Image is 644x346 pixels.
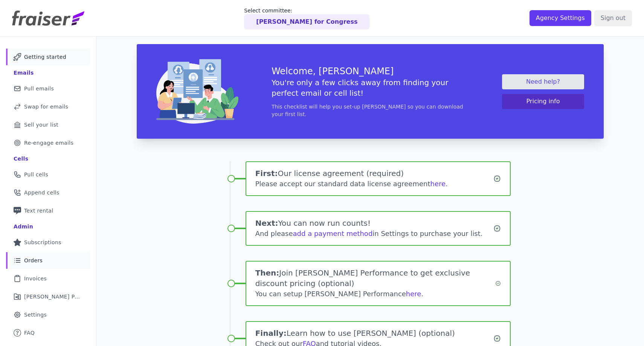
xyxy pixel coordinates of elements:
span: Then: [255,268,279,277]
span: Orders [24,257,43,264]
a: add a payment method [293,230,373,237]
div: You can setup [PERSON_NAME] Performance . [255,289,495,299]
span: Append cells [24,189,60,196]
a: Subscriptions [6,234,90,251]
span: Pull emails [24,85,54,92]
h1: Join [PERSON_NAME] Performance to get exclusive discount pricing (optional) [255,268,495,289]
span: Pull cells [24,171,48,178]
h1: Learn how to use [PERSON_NAME] (optional) [255,328,494,338]
span: Re-engage emails [24,139,73,147]
div: Admin [14,223,33,230]
input: Sign out [594,10,632,26]
a: Append cells [6,184,90,201]
a: Settings [6,306,90,323]
h1: You can now run counts! [255,218,494,228]
img: Fraiser Logo [12,11,84,26]
button: Pricing info [502,94,584,109]
span: Swap for emails [24,103,68,110]
a: Getting started [6,49,90,65]
span: Invoices [24,275,47,282]
span: First: [255,169,278,178]
a: Text rental [6,202,90,219]
h3: Welcome, [PERSON_NAME] [272,65,469,77]
span: Text rental [24,207,53,214]
span: Finally: [255,329,287,338]
h5: You're only a few clicks away from finding your perfect email or cell list! [272,77,469,98]
a: Sell your list [6,116,90,133]
span: [PERSON_NAME] Performance [24,293,81,300]
input: Agency Settings [530,10,591,26]
a: Invoices [6,270,90,287]
span: FAQ [24,329,35,337]
a: Pull emails [6,80,90,97]
div: Emails [14,69,34,77]
div: Please accept our standard data license agreement [255,179,494,189]
span: Getting started [24,53,66,61]
span: Next: [255,219,278,228]
span: Settings [24,311,47,318]
a: Swap for emails [6,98,90,115]
a: Orders [6,252,90,269]
div: Cells [14,155,28,162]
a: Pull cells [6,166,90,183]
p: [PERSON_NAME] for Congress [256,17,357,26]
div: And please in Settings to purchase your list. [255,228,494,239]
span: Subscriptions [24,239,61,246]
a: FAQ [6,325,90,341]
p: This checklist will help you set-up [PERSON_NAME] so you can download your first list. [272,103,469,118]
span: Sell your list [24,121,58,129]
a: here [406,290,421,298]
p: Select committee: [244,7,369,14]
a: [PERSON_NAME] Performance [6,288,90,305]
a: Select committee: [PERSON_NAME] for Congress [244,7,369,29]
img: img [156,59,238,124]
h1: Our license agreement (required) [255,168,494,179]
a: Re-engage emails [6,135,90,151]
a: Need help? [502,74,584,89]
